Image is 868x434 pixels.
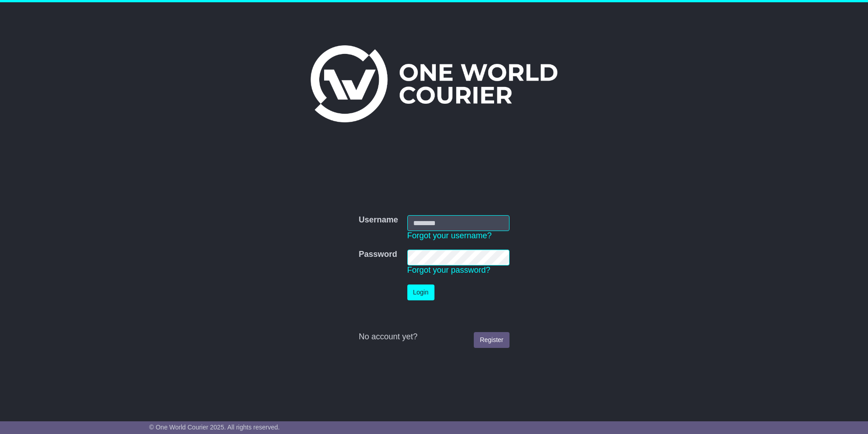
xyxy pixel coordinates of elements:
button: Login [407,285,434,300]
a: Forgot your password? [407,265,491,275]
a: Register [474,332,509,348]
div: No account yet? [359,332,509,342]
span: © One World Courier 2025. All rights reserved. [149,424,280,431]
label: Username [359,215,398,225]
label: Password [359,250,397,260]
a: Forgot your username? [407,231,492,240]
img: One World [311,45,557,122]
